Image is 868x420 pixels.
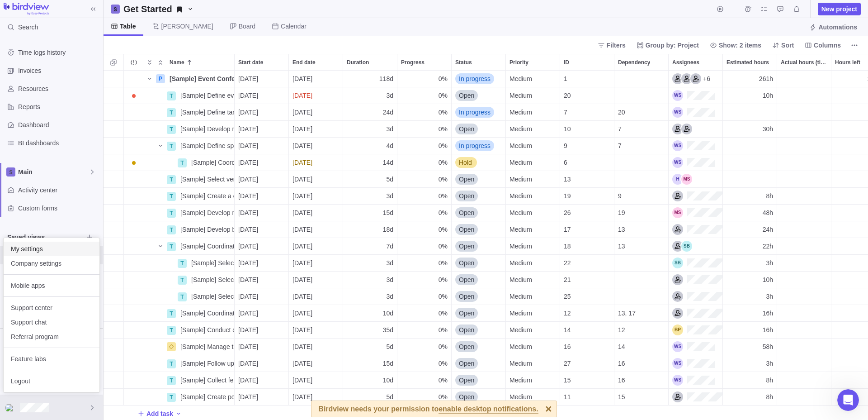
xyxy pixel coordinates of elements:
[4,301,99,315] a: Support center
[11,244,92,253] span: My settings
[4,242,99,256] a: My settings
[11,281,92,290] span: Mobile apps
[11,303,92,312] span: Support center
[11,332,92,341] span: Referral program
[4,315,99,329] a: Support chat
[11,318,92,327] span: Support chat
[5,404,16,411] img: Show
[4,352,99,366] a: Feature labs
[11,354,92,363] span: Feature labs
[4,374,99,388] a: Logout
[5,402,16,413] div: Hunterz01
[837,389,859,411] iframe: Intercom live chat
[4,329,99,344] a: Referral program
[11,259,92,268] span: Company settings
[4,278,99,293] a: Mobile apps
[11,377,92,386] span: Logout
[4,256,99,271] a: Company settings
